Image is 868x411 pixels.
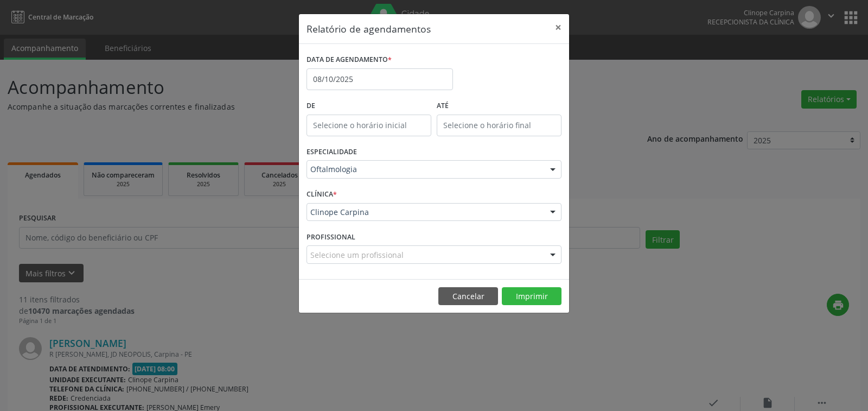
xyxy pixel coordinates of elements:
label: DATA DE AGENDAMENTO [307,52,392,68]
span: Selecione um profissional [310,249,404,261]
h5: Relatório de agendamentos [307,22,431,36]
label: CLÍNICA [307,186,337,203]
input: Selecione uma data ou intervalo [307,68,453,90]
button: Close [547,14,569,41]
button: Imprimir [502,287,561,306]
label: ESPECIALIDADE [307,144,357,161]
input: Selecione o horário inicial [307,115,431,136]
label: ATÉ [437,98,561,115]
button: Cancelar [438,287,498,306]
label: De [307,98,431,115]
span: Oftalmologia [310,164,539,175]
span: Clinope Carpina [310,207,539,218]
input: Selecione o horário final [437,115,561,136]
label: PROFISSIONAL [307,229,355,245]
